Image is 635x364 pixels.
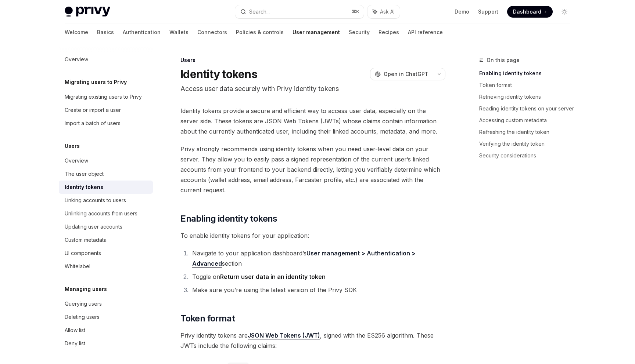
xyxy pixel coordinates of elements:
[180,84,445,94] p: Access user data securely with Privy identity tokens
[65,142,80,150] h5: Users
[352,9,359,15] span: ⌘ K
[59,90,153,103] a: Migrating existing users to Privy
[248,332,320,339] a: JSON Web Tokens (JWT)
[65,156,88,165] div: Overview
[65,339,85,348] div: Deny list
[180,68,257,81] h1: Identity tokens
[379,23,399,41] a: Recipes
[65,249,101,258] div: UI components
[65,222,122,231] div: Updating user accounts
[367,5,400,18] button: Ask AI
[59,207,153,220] a: Unlinking accounts from users
[169,23,189,41] a: Wallets
[65,119,121,128] div: Import a batch of users
[507,6,553,18] a: Dashboard
[59,53,153,66] a: Overview
[384,70,428,78] span: Open in ChatGPT
[65,236,107,244] div: Custom metadata
[65,285,107,294] h5: Managing users
[59,181,153,194] a: Identity tokens
[65,299,102,308] div: Querying users
[479,114,576,126] a: Accessing custom metadata
[65,196,126,205] div: Linking accounts to users
[408,23,443,41] a: API reference
[65,326,85,335] div: Allow list
[479,79,576,91] a: Token format
[455,8,469,15] a: Demo
[59,194,153,207] a: Linking accounts to users
[479,150,576,161] a: Security considerations
[249,7,270,16] div: Search...
[59,247,153,260] a: UI components
[180,106,445,136] span: Identity tokens provide a secure and efficient way to access user data, especially on the server ...
[479,103,576,114] a: Reading identity tokens on your server
[65,23,88,41] a: Welcome
[59,103,153,117] a: Create or import a user
[59,154,153,167] a: Overview
[220,273,326,280] strong: Return user data in an identity token
[559,6,570,18] button: Toggle dark mode
[59,324,153,337] a: Allow list
[180,313,235,324] span: Token format
[180,330,445,351] span: Privy identity tokens are , signed with the ES256 algorithm. These JWTs include the following cla...
[65,209,137,218] div: Unlinking accounts from users
[513,8,541,15] span: Dashboard
[190,272,445,282] li: Toggle on
[235,5,364,18] button: Search...⌘K
[197,23,227,41] a: Connectors
[59,233,153,247] a: Custom metadata
[479,126,576,138] a: Refreshing the identity token
[180,213,277,225] span: Enabling identity tokens
[190,248,445,269] li: Navigate to your application dashboard’s section
[349,23,370,41] a: Security
[59,260,153,273] a: Whitelabel
[180,144,445,195] span: Privy strongly recommends using identity tokens when you need user-level data on your server. The...
[59,220,153,233] a: Updating user accounts
[479,91,576,103] a: Retrieving identity tokens
[59,310,153,324] a: Deleting users
[65,55,88,64] div: Overview
[97,23,114,41] a: Basics
[65,183,103,192] div: Identity tokens
[380,8,395,15] span: Ask AI
[479,68,576,79] a: Enabling identity tokens
[180,230,445,241] span: To enable identity tokens for your application:
[478,8,498,15] a: Support
[65,92,142,101] div: Migrating existing users to Privy
[190,285,445,295] li: Make sure you’re using the latest version of the Privy SDK
[59,117,153,130] a: Import a batch of users
[293,23,340,41] a: User management
[65,7,110,17] img: light logo
[65,106,121,114] div: Create or import a user
[65,313,100,321] div: Deleting users
[65,78,127,87] h5: Migrating users to Privy
[236,23,284,41] a: Policies & controls
[59,297,153,310] a: Querying users
[59,167,153,181] a: The user object
[65,170,104,178] div: The user object
[123,23,161,41] a: Authentication
[370,68,433,80] button: Open in ChatGPT
[59,337,153,350] a: Deny list
[180,57,445,64] div: Users
[65,262,90,271] div: Whitelabel
[479,138,576,150] a: Verifying the identity token
[487,56,520,65] span: On this page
